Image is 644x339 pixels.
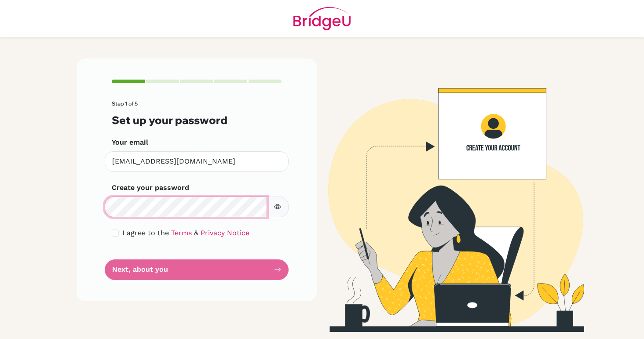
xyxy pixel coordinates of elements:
h3: Set up your password [112,114,282,127]
span: I agree to the [122,229,169,237]
label: Your email [112,137,148,148]
a: Terms [171,229,192,237]
span: & [194,229,198,237]
label: Create your password [112,182,189,193]
input: Insert your email* [105,151,289,172]
span: Step 1 of 5 [112,100,138,107]
a: Privacy Notice [201,229,249,237]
